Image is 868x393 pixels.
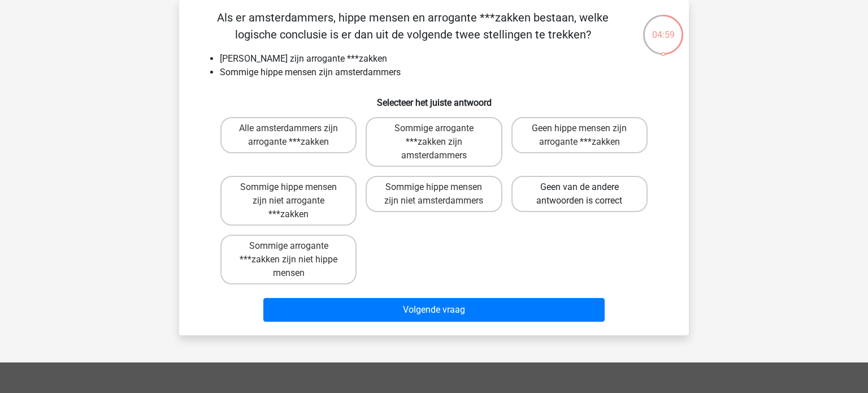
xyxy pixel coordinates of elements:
li: Sommige hippe mensen zijn amsterdammers [220,66,671,79]
label: Sommige hippe mensen zijn niet amsterdammers [366,176,502,212]
label: Sommige hippe mensen zijn niet arrogante ***zakken [220,176,357,226]
label: Sommige arrogante ***zakken zijn niet hippe mensen [220,235,357,284]
label: Geen hippe mensen zijn arrogante ***zakken [511,117,648,153]
label: Alle amsterdammers zijn arrogante ***zakken [220,117,357,153]
label: Sommige arrogante ***zakken zijn amsterdammers [366,117,502,167]
h6: Selecteer het juiste antwoord [197,88,671,108]
button: Volgende vraag [263,298,605,322]
label: Geen van de andere antwoorden is correct [511,176,648,212]
p: Als er amsterdammers, hippe mensen en arrogante ***zakken bestaan, welke logische conclusie is er... [197,9,628,43]
div: 04:59 [642,14,684,42]
li: [PERSON_NAME] zijn arrogante ***zakken [220,52,671,66]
